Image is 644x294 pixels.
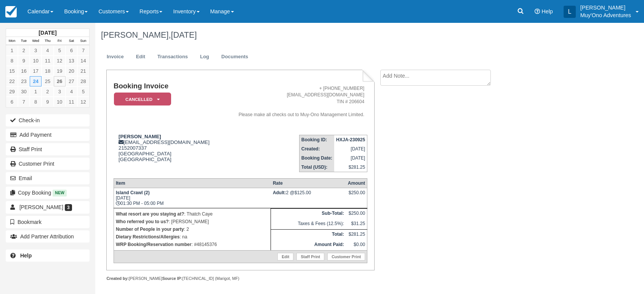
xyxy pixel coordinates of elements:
[114,93,171,106] em: Cancelled
[334,153,367,163] td: [DATE]
[346,240,367,250] td: $0.00
[6,76,18,86] a: 22
[18,66,30,76] a: 16
[42,37,53,45] th: Thu
[5,6,17,18] img: checkfront-main-nav-mini-logo.png
[18,45,30,56] a: 2
[54,76,66,86] a: 26
[116,219,169,224] strong: Who referred you to us?
[30,66,42,76] a: 17
[114,82,221,90] h1: Booking Invoice
[336,137,365,142] strong: HXJA-230925
[327,253,365,260] a: Customer Print
[101,50,130,64] a: Invoice
[116,233,269,241] p: : na
[116,241,269,248] p: : #48145376
[271,219,346,229] td: Taxes & Fees (12.5%):
[77,66,89,76] a: 21
[334,144,367,153] td: [DATE]
[114,134,221,172] div: [EMAIL_ADDRESS][DOMAIN_NAME] 2152007337 [GEOGRAPHIC_DATA] [GEOGRAPHIC_DATA]
[277,253,293,260] a: Edit
[54,45,66,56] a: 5
[346,219,367,229] td: $31.25
[346,230,367,240] td: $281.25
[18,37,30,45] th: Tue
[30,37,42,45] th: Wed
[30,97,42,107] a: 8
[18,76,30,86] a: 23
[216,50,254,64] a: Documents
[42,86,53,97] a: 2
[162,276,183,281] strong: Source IP:
[54,86,66,97] a: 3
[6,129,90,141] button: Add Payment
[296,253,324,260] a: Staff Print
[42,45,53,56] a: 4
[66,66,77,76] a: 20
[6,66,18,76] a: 15
[6,143,90,155] a: Staff Print
[334,163,367,172] td: $281.25
[224,85,365,118] address: + [PHONE_NUMBER] [EMAIL_ADDRESS][DOMAIN_NAME] TIN # 206604 Please make all checks out to Muy-Ono ...
[18,97,30,107] a: 7
[116,210,269,218] p: : Thatch Caye
[77,76,89,86] a: 28
[130,50,151,64] a: Edit
[77,37,89,45] th: Sun
[299,163,334,172] th: Total (USD):
[541,8,553,14] span: Help
[564,6,576,18] div: L
[116,234,179,240] strong: Dietary Restrictions/Allergies
[194,50,215,64] a: Log
[271,178,346,188] th: Rate
[42,66,53,76] a: 18
[30,86,42,97] a: 1
[77,45,89,56] a: 7
[54,97,66,107] a: 10
[6,216,90,228] button: Bookmark
[66,97,77,107] a: 11
[77,56,89,66] a: 14
[65,204,72,211] span: 3
[299,135,334,144] th: Booking ID:
[116,225,269,233] p: : 2
[116,227,184,232] strong: Number of People in your party
[77,86,89,97] a: 5
[66,45,77,56] a: 6
[116,218,269,225] p: : [PERSON_NAME]
[6,230,90,243] button: Add Partner Attribution
[346,209,367,219] td: $250.00
[299,144,334,153] th: Created:
[54,56,66,66] a: 12
[271,188,346,208] td: 2 @
[38,30,56,36] strong: [DATE]
[101,30,573,40] h1: [PERSON_NAME],
[6,201,90,213] a: [PERSON_NAME] 3
[299,153,334,163] th: Booking Date:
[114,92,168,106] a: Cancelled
[348,190,365,201] div: $250.00
[42,97,53,107] a: 9
[18,86,30,97] a: 30
[6,114,90,126] button: Check-in
[106,276,374,281] div: [PERSON_NAME] [TECHNICAL_ID] (Marigot, MF)
[295,190,311,195] span: $125.00
[273,190,286,195] strong: Adult
[114,178,271,188] th: Item
[535,9,540,14] i: Help
[271,209,346,219] th: Sub-Total:
[30,76,42,86] a: 24
[116,190,150,195] strong: Island Crawl (2)
[580,11,631,19] p: Muy'Ono Adventures
[54,66,66,76] a: 19
[271,230,346,240] th: Total:
[346,178,367,188] th: Amount
[6,97,18,107] a: 6
[119,134,161,139] strong: [PERSON_NAME]
[171,30,197,40] span: [DATE]
[6,249,90,262] a: Help
[580,4,631,11] p: [PERSON_NAME]
[66,76,77,86] a: 27
[19,204,63,210] span: [PERSON_NAME]
[114,188,271,208] td: [DATE] 01:30 PM - 05:00 PM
